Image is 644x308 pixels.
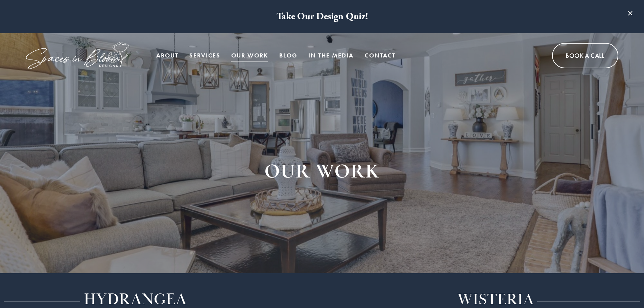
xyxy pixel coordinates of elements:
h2: HYDRANGEA [84,292,187,308]
h2: WISTERIA [457,292,534,308]
a: Services [189,49,220,62]
a: In the Media [308,49,354,62]
h1: OUR WORK [119,157,525,185]
a: Blog [279,49,297,62]
a: Contact [365,49,396,62]
a: About [156,49,178,62]
a: Our Work [231,49,268,62]
a: Book A Call [552,43,618,68]
img: Spaces in Bloom Designs [26,42,129,69]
